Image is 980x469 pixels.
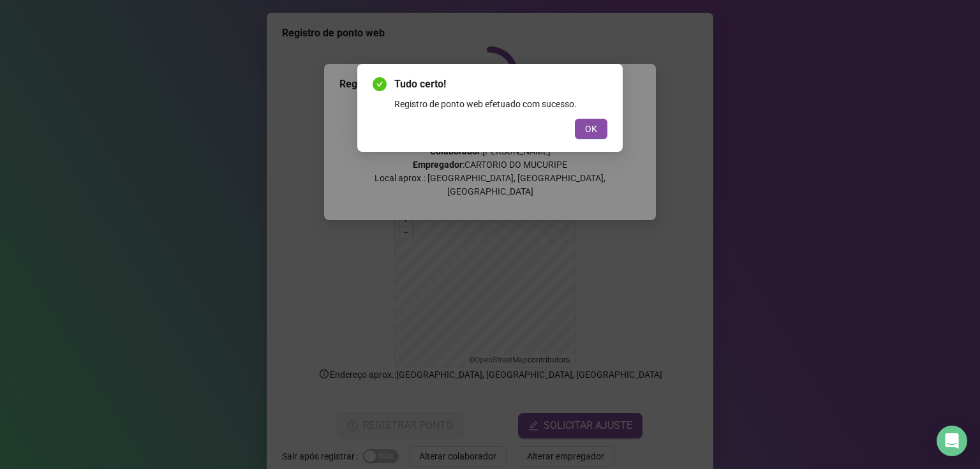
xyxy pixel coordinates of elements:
[394,77,607,92] span: Tudo certo!
[373,77,387,91] span: check-circle
[937,426,967,456] div: Open Intercom Messenger
[585,122,597,136] span: OK
[394,97,607,111] div: Registro de ponto web efetuado com sucesso.
[575,119,607,139] button: OK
